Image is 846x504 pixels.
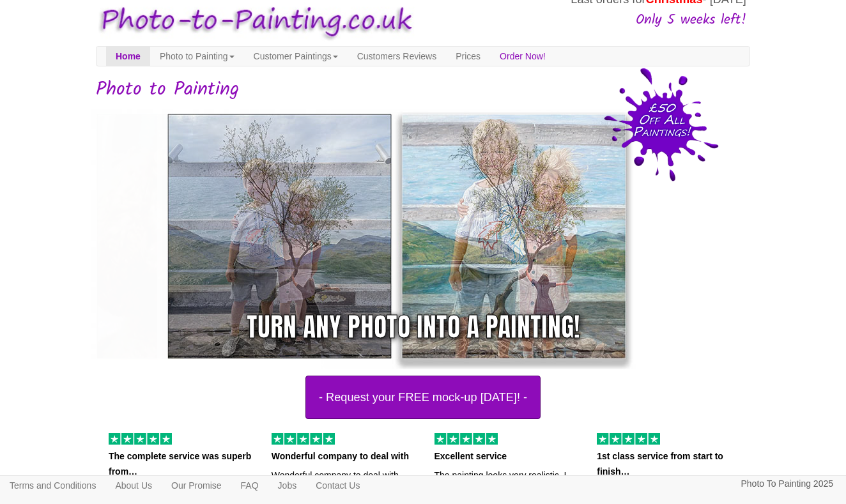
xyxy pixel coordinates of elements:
[306,476,369,495] a: Contact Us
[162,476,231,495] a: Our Promise
[244,47,348,66] a: Customer Paintings
[272,448,415,464] p: Wonderful company to deal with
[419,13,746,28] h3: Only 5 weeks left!
[490,47,555,66] a: Order Now!
[597,433,660,445] img: 5 of out 5 stars
[157,103,636,369] img: lady-lake-small.jpg
[597,448,741,480] p: 1st class service from start to finish…
[247,308,580,346] div: Turn any photo into a painting!
[604,68,719,181] img: 50 pound price drop
[435,448,578,464] p: Excellent service
[105,476,162,495] a: About Us
[272,433,335,445] img: 5 of out 5 stars
[150,47,244,66] a: Photo to Painting
[109,433,172,445] img: 5 of out 5 stars
[268,476,307,495] a: Jobs
[435,433,498,445] img: 5 of out 5 stars
[109,448,252,480] p: The complete service was superb from…
[446,47,490,66] a: Prices
[741,476,833,492] p: Photo To Painting 2025
[348,47,446,66] a: Customers Reviews
[96,79,750,100] h1: Photo to Painting
[305,376,541,419] button: - Request your FREE mock-up [DATE]! -
[231,476,268,495] a: FAQ
[86,103,565,369] img: Oil painting of a dog
[106,47,150,66] a: Home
